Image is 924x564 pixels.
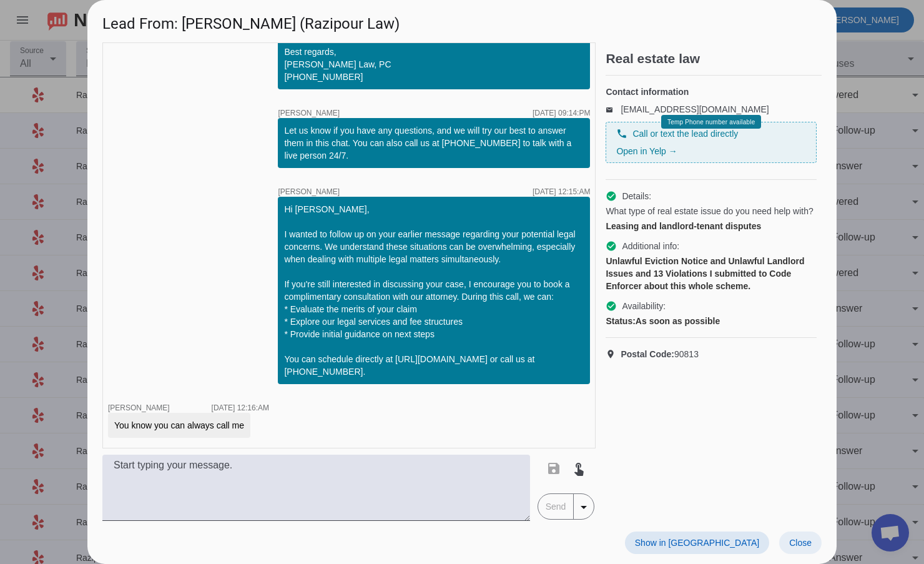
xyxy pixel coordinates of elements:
[625,532,769,554] button: Show in [GEOGRAPHIC_DATA]
[606,316,635,326] strong: Status:
[606,205,813,217] span: What type of real estate issue do you need help with?
[606,106,621,112] mat-icon: email
[606,86,817,98] h4: Contact information
[621,349,674,359] strong: Postal Code:
[622,190,651,202] span: Details:
[606,52,822,65] h2: Real estate law
[606,190,617,202] mat-icon: check_circle
[622,300,666,312] span: Availability:
[606,240,617,252] mat-icon: check_circle
[635,538,759,548] span: Show in [GEOGRAPHIC_DATA]
[606,255,817,292] div: Unlawful Eviction Notice and Unlawful Landlord Issues and 13 Violations I submitted to Code Enfor...
[789,538,812,548] span: Close
[616,146,677,156] a: Open in Yelp →
[622,240,679,252] span: Additional info:
[621,104,769,114] a: [EMAIL_ADDRESS][DOMAIN_NAME]
[606,315,817,327] div: As soon as possible
[533,109,590,117] div: [DATE] 09:14:PM
[621,348,699,360] span: 90813
[108,403,170,412] span: [PERSON_NAME]
[606,300,617,312] mat-icon: check_circle
[284,203,584,378] div: Hi [PERSON_NAME], I wanted to follow up on your earlier message regarding your potential legal co...
[576,500,591,515] mat-icon: arrow_drop_down
[571,461,586,476] mat-icon: touch_app
[278,109,340,117] span: [PERSON_NAME]
[278,188,340,195] span: [PERSON_NAME]
[616,128,627,139] mat-icon: phone
[779,532,822,554] button: Close
[667,119,755,126] span: Temp Phone number available
[606,349,621,359] mat-icon: location_on
[284,124,584,162] div: Let us know if you have any questions, and we will try our best to answer them in this chat. You ...
[632,127,738,140] span: Call or text the lead directly
[212,404,269,412] div: [DATE] 12:16:AM
[533,188,590,195] div: [DATE] 12:15:AM
[114,419,244,432] div: You know you can always call me
[606,220,817,232] div: Leasing and landlord-tenant disputes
